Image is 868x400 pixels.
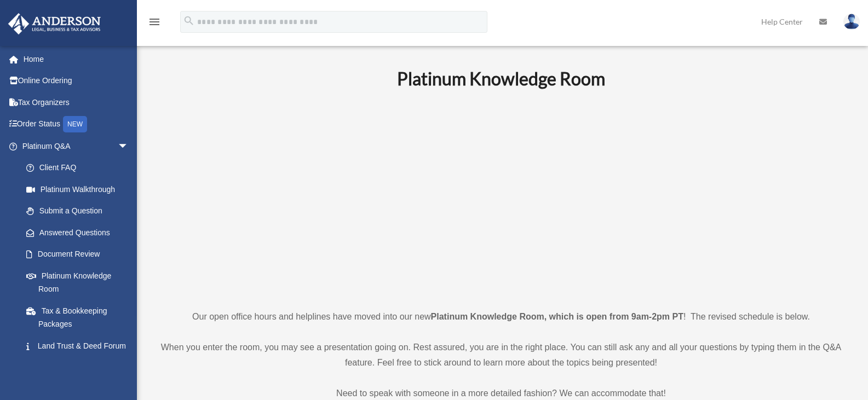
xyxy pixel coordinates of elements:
[337,104,665,289] iframe: 231110_Toby_KnowledgeRoom
[15,265,140,300] a: Platinum Knowledge Room
[397,68,605,89] b: Platinum Knowledge Room
[15,178,145,200] a: Platinum Walkthrough
[843,14,860,30] img: User Pic
[148,19,161,28] a: menu
[15,222,145,244] a: Answered Questions
[15,244,145,265] a: Document Review
[15,357,145,379] a: Portal Feedback
[156,340,846,370] p: When you enter the room, you may see a presentation going on. Rest assured, you are in the right ...
[63,116,87,132] div: NEW
[5,13,104,34] img: Anderson Advisors Platinum Portal
[15,157,145,179] a: Client FAQ
[118,135,140,158] span: arrow_drop_down
[15,200,145,222] a: Submit a Question
[148,15,161,28] i: menu
[183,15,195,27] i: search
[8,91,145,113] a: Tax Organizers
[8,113,145,136] a: Order StatusNEW
[8,70,145,92] a: Online Ordering
[15,335,145,357] a: Land Trust & Deed Forum
[8,48,145,70] a: Home
[8,135,145,157] a: Platinum Q&Aarrow_drop_down
[156,309,846,324] p: Our open office hours and helplines have moved into our new ! The revised schedule is below.
[431,312,683,321] strong: Platinum Knowledge Room, which is open from 9am-2pm PT
[15,300,145,335] a: Tax & Bookkeeping Packages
